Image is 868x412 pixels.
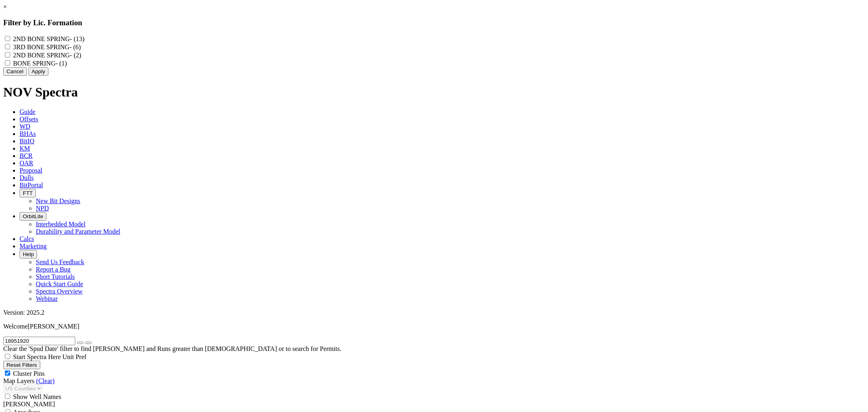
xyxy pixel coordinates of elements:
input: Search [3,337,75,345]
span: Dulls [20,174,34,181]
a: Webinar [36,295,58,302]
p: Welcome [3,323,865,330]
label: BONE SPRING [13,60,67,67]
button: Reset Filters [3,361,40,369]
a: × [3,3,7,10]
span: Cluster Pins [13,370,45,377]
h1: NOV Spectra [3,85,865,100]
span: BitIQ [20,138,34,145]
span: BCR [20,152,33,159]
span: Calcs [20,235,34,242]
a: Report a Bug [36,266,70,273]
span: - (13) [70,35,85,42]
div: Version: 2025.2 [3,309,865,316]
a: Short Tutorials [36,273,75,280]
a: Interbedded Model [36,221,85,228]
span: Marketing [20,243,47,250]
span: KM [20,145,30,152]
span: OrbitLite [23,213,43,219]
span: Help [23,251,34,257]
span: WD [20,123,31,130]
h3: Filter by Lic. Formation [3,18,865,27]
span: - (1) [55,60,67,67]
a: Send Us Feedback [36,259,84,265]
span: Offsets [20,116,38,123]
a: Quick Start Guide [36,281,83,287]
a: Spectra Overview [36,288,83,295]
span: BitPortal [20,182,43,188]
div: [PERSON_NAME] [3,401,865,408]
span: - (6) [70,44,81,50]
span: Unit Pref [62,353,86,360]
label: 2ND BONE SPRING [13,35,85,42]
span: Start Spectra Here [13,353,61,360]
span: Proposal [20,167,42,174]
button: Apply [28,67,48,76]
span: - (2) [70,52,81,59]
label: 3RD BONE SPRING [13,44,81,50]
span: BHAs [20,130,36,137]
span: OAR [20,160,33,167]
a: New Bit Designs [36,197,80,204]
span: Clear the 'Spud Date' filter to find [PERSON_NAME] and Runs greater than [DEMOGRAPHIC_DATA] or to... [3,345,341,352]
a: NPD [36,205,49,212]
span: Map Layers [3,377,35,384]
span: Show Well Names [13,393,61,400]
button: Cancel [3,67,27,76]
span: [PERSON_NAME] [28,323,79,330]
span: FTT [23,190,33,196]
a: (Clear) [36,377,55,384]
span: Guide [20,108,35,115]
a: Durability and Parameter Model [36,228,120,235]
label: 2ND BONE SPRING [13,52,81,59]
